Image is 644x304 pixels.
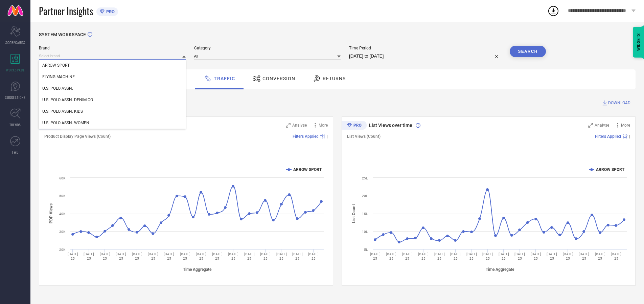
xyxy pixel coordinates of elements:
[362,194,368,198] text: 20L
[362,230,368,234] text: 10L
[105,9,115,14] span: PRO
[212,252,223,260] text: [DATE] 25
[164,252,174,260] text: [DATE] 25
[386,252,396,260] text: [DATE] 25
[418,252,429,260] text: [DATE] 25
[68,252,78,260] text: [DATE] 25
[100,252,110,260] text: [DATE] 25
[9,122,21,127] span: TRENDS
[260,252,271,260] text: [DATE] 25
[611,252,621,260] text: [DATE] 25
[293,134,319,139] span: Filters Applied
[42,86,73,91] span: U.S. POLO ASSN.
[486,267,514,272] tspan: Time Aggregate
[588,123,593,128] svg: Zoom
[180,252,190,260] text: [DATE] 25
[59,176,66,180] text: 60K
[349,52,501,60] input: Select time period
[364,248,368,252] text: 5L
[319,123,328,128] span: More
[466,252,477,260] text: [DATE] 25
[42,109,83,114] span: U.S. POLO ASSN. KIDS
[59,212,66,216] text: 40K
[595,252,605,260] text: [DATE] 25
[59,194,66,198] text: 50K
[323,76,346,81] span: Returns
[39,106,186,117] div: U.S. POLO ASSN. KIDS
[292,123,307,128] span: Analyse
[595,134,621,139] span: Filters Applied
[547,5,559,17] div: Open download list
[292,252,303,260] text: [DATE] 25
[244,252,255,260] text: [DATE] 25
[276,252,287,260] text: [DATE] 25
[308,252,319,260] text: [DATE] 25
[293,167,322,172] text: ARROW SPORT
[434,252,445,260] text: [DATE] 25
[362,212,368,216] text: 15L
[132,252,142,260] text: [DATE] 25
[608,100,630,106] span: DOWNLOAD
[59,248,66,252] text: 20K
[579,252,589,260] text: [DATE] 25
[621,123,630,128] span: More
[563,252,573,260] text: [DATE] 25
[482,252,493,260] text: [DATE] 25
[402,252,413,260] text: [DATE] 25
[42,74,75,79] span: FLYING MACHINE
[59,230,66,234] text: 30K
[39,46,186,50] span: Brand
[39,4,93,18] span: Partner Insights
[531,252,541,260] text: [DATE] 25
[39,94,186,106] div: U.S. POLO ASSN. DENIM CO.
[450,252,461,260] text: [DATE] 25
[39,71,186,83] div: FLYING MACHINE
[362,176,368,180] text: 25L
[183,267,212,272] tspan: Time Aggregate
[595,123,609,128] span: Analyse
[116,252,126,260] text: [DATE] 25
[12,150,19,155] span: FWD
[42,63,70,68] span: ARROW SPORT
[342,121,367,131] div: Premium
[49,203,53,223] tspan: PDP Views
[514,252,525,260] text: [DATE] 25
[42,121,89,125] span: U.S. POLO ASSN. WOMEN
[39,83,186,94] div: U.S. POLO ASSN.
[547,252,557,260] text: [DATE] 25
[499,252,509,260] text: [DATE] 25
[148,252,158,260] text: [DATE] 25
[327,134,328,139] span: |
[369,123,412,128] span: List Views over time
[286,123,291,128] svg: Zoom
[44,134,111,139] span: Product Display Page Views (Count)
[194,46,341,50] span: Category
[262,76,295,81] span: Conversion
[6,67,25,72] span: WORKSPACE
[39,32,86,37] span: SYSTEM WORKSPACE
[84,252,94,260] text: [DATE] 25
[510,46,546,57] button: Search
[5,40,25,45] span: SCORECARDS
[39,52,186,60] input: Select brand
[351,204,356,223] tspan: List Count
[629,134,630,139] span: |
[214,76,235,81] span: Traffic
[42,97,94,102] span: U.S. POLO ASSN. DENIM CO.
[347,134,381,139] span: List Views (Count)
[39,60,186,71] div: ARROW SPORT
[5,95,26,100] span: SUGGESTIONS
[228,252,238,260] text: [DATE] 25
[196,252,206,260] text: [DATE] 25
[370,252,381,260] text: [DATE] 25
[596,167,625,172] text: ARROW SPORT
[39,117,186,129] div: U.S. POLO ASSN. WOMEN
[349,46,501,50] span: Time Period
